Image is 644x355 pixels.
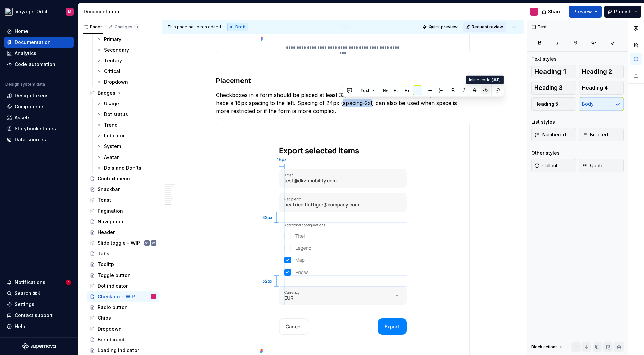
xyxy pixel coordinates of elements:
h3: Placement [216,76,470,85]
a: Avatar [93,152,159,163]
a: Indicator [93,130,159,141]
svg: Supernova Logo [22,343,56,350]
button: Notifications1 [4,277,74,288]
a: Badges [87,87,159,98]
button: Bulleted [579,128,624,141]
button: Heading 2 [579,65,624,78]
div: Dropdown [98,326,122,332]
div: Changes [115,24,139,30]
a: Radio button [87,302,159,313]
div: Critical [104,68,120,75]
span: Callout [534,162,557,169]
div: Header [98,229,115,236]
button: Heading 3 [531,81,576,95]
button: Quote [579,159,624,172]
button: Callout [531,159,576,172]
span: Quick preview [429,24,458,30]
div: Documentation [15,39,51,46]
span: Text [360,88,369,93]
button: Heading 4 [579,81,624,95]
a: Do's and Don'ts [93,163,159,173]
div: Dropdown [104,79,128,85]
div: Design system data [5,82,45,87]
div: Block actions [531,344,558,350]
a: Code automation [4,59,74,70]
div: Badges [98,90,115,96]
button: Heading 1 [531,65,576,78]
a: Breadcrumb [87,334,159,345]
div: Other styles [531,150,560,156]
span: Preview [573,8,592,15]
div: Checkbox - WIP [98,293,135,300]
div: Assets [15,114,31,121]
span: Request review [472,24,503,30]
span: Publish [614,8,632,15]
a: Snackbar [87,184,159,195]
div: Loading indicator [98,347,139,354]
a: Checkbox - WIP [87,291,159,302]
div: Usage [104,100,119,107]
span: Heading 1 [534,68,566,75]
div: Toast [98,197,111,203]
div: Radio button [98,304,128,311]
a: Secondary [93,45,159,55]
span: Heading 2 [582,68,612,75]
a: Toolitp [87,259,159,270]
a: Dropdown [93,77,159,87]
span: Heading 5 [534,101,558,107]
div: Documentation [84,8,159,15]
div: Teritary [104,57,122,64]
div: Chips [98,315,111,321]
div: Do's and Don'ts [104,165,141,171]
div: Settings [15,301,34,308]
button: Text [357,86,378,95]
button: Preview [569,6,602,18]
div: Toolitp [98,261,114,268]
span: This page has been edited. [167,24,222,30]
div: Trend [104,122,118,128]
div: List styles [531,119,555,125]
a: Critical [93,66,159,77]
div: Search ⌘K [15,290,40,297]
a: Home [4,26,74,37]
div: Slide toggle – WIP [98,240,140,246]
button: Help [4,321,74,332]
span: 8 [134,24,139,30]
span: Bulleted [582,131,608,138]
div: Analytics [15,50,36,57]
button: Publish [604,6,641,18]
div: Dot status [104,111,128,118]
div: Context menu [98,175,130,182]
div: Tabs [98,250,109,257]
div: Components [15,103,45,110]
div: Snackbar [98,186,120,193]
a: Assets [4,112,74,123]
a: System [93,141,159,152]
span: 1 [66,280,71,285]
a: Chips [87,313,159,323]
span: Heading 3 [534,84,563,91]
a: Context menu [87,173,159,184]
a: Dot status [93,109,159,120]
div: Avatar [104,154,119,161]
div: OK [152,240,155,246]
a: Components [4,101,74,112]
a: Navigation [87,216,159,227]
div: Dot indicator [98,283,128,289]
a: Slide toggle – WIPOKOK [87,238,159,248]
a: Analytics [4,48,74,59]
span: Heading 4 [582,84,608,91]
div: Pagination [98,208,123,214]
div: Help [15,323,25,330]
span: Quote [582,162,604,169]
div: Indicator [104,132,125,139]
div: Design tokens [15,92,49,99]
a: Trend [93,120,159,130]
div: Block actions [531,342,564,352]
div: Code automation [15,61,55,68]
a: Data sources [4,134,74,145]
span: Share [548,8,562,15]
a: Toast [87,195,159,205]
div: Voyager Orbit [15,8,48,15]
